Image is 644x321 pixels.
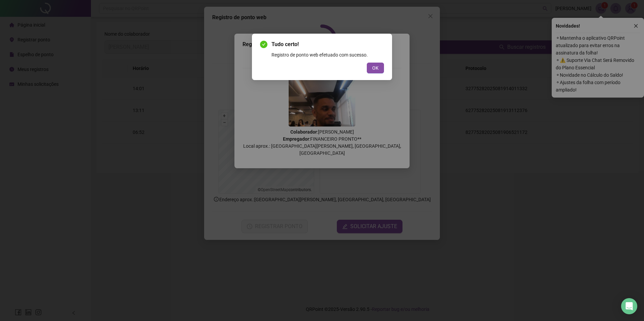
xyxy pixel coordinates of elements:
span: check-circle [260,41,267,48]
span: OK [372,64,379,72]
button: OK [367,63,384,73]
div: Open Intercom Messenger [621,298,637,314]
span: Tudo certo! [271,40,384,48]
div: Registro de ponto web efetuado com sucesso. [271,51,384,59]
